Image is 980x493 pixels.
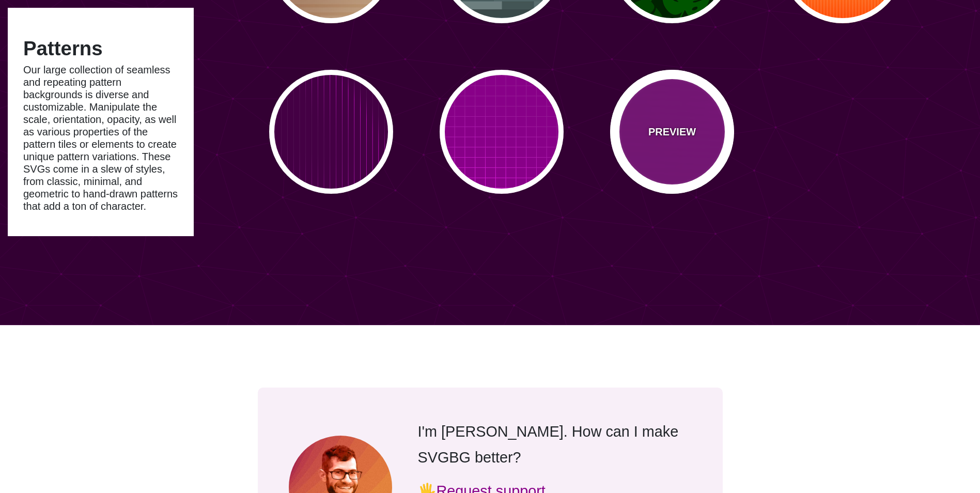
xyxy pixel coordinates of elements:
button: subtle grid lines with reflection shine [440,70,564,194]
button: PREVIEWsubtle grid lines with reflection shine [610,70,734,194]
p: Our large collection of seamless and repeating pattern backgrounds is diverse and customizable. M... [23,64,178,212]
h1: Patterns [23,39,178,58]
button: vertical stripe reflection animation [269,70,393,194]
p: I'm [PERSON_NAME]. How can I make SVGBG better? [418,419,692,470]
p: PREVIEW [648,124,696,140]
